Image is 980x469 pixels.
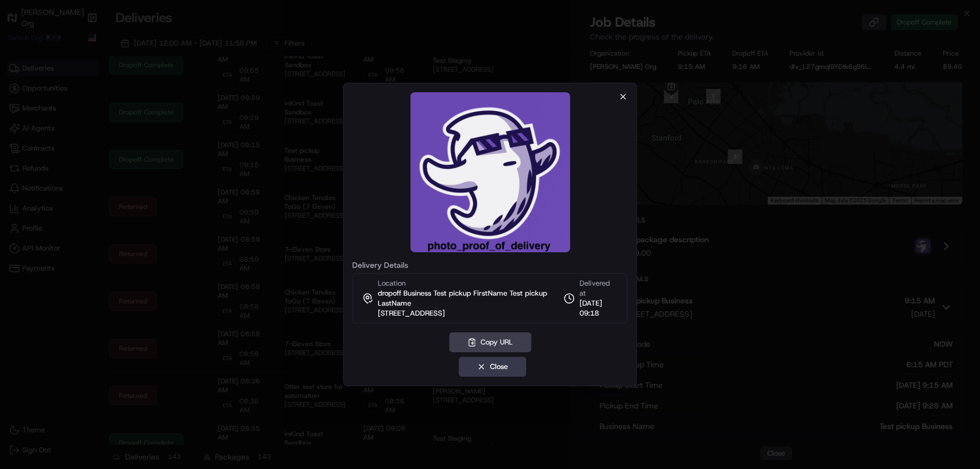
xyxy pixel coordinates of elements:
[579,278,618,298] span: Delivered at
[458,357,526,377] button: Close
[352,261,627,269] label: Delivery Details
[377,308,444,318] span: [STREET_ADDRESS]
[410,92,570,252] img: photo_proof_of_delivery image
[377,278,405,288] span: Location
[449,332,531,352] button: Copy URL
[377,288,561,308] span: dropoff Business Test pickup FirstName Test pickup LastName
[579,298,618,318] span: [DATE] 09:18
